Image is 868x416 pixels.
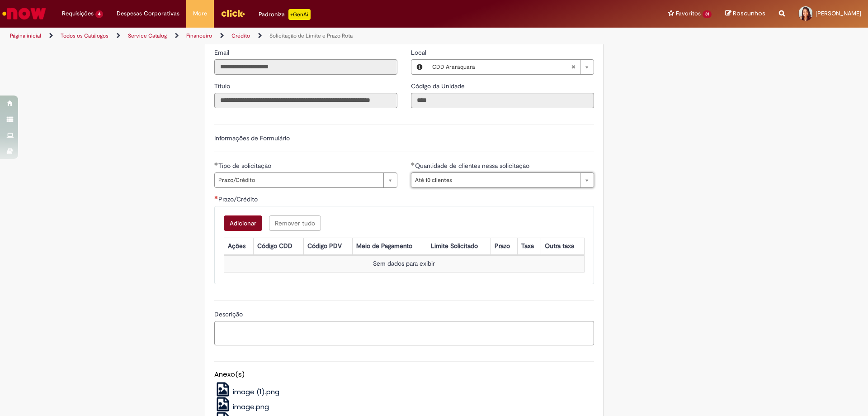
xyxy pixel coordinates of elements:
[491,238,517,254] th: Prazo
[214,134,290,142] label: Informações de Formulário
[428,60,594,74] a: CDD AraraquaraLimpar campo Local
[733,9,765,18] span: Rascunhos
[432,60,571,74] span: CDD Araraquara
[566,60,580,74] abbr: Limpar campo Local
[214,59,397,75] input: Email
[411,82,467,90] span: Somente leitura - Código da Unidade
[224,215,262,231] button: Adicionar uma linha para Prazo/Crédito
[117,9,179,18] span: Despesas Corporativas
[259,9,311,20] div: Padroniza
[411,48,428,57] span: Local
[303,238,352,254] th: Código PDV
[95,10,103,18] span: 4
[128,32,167,39] a: Service Catalog
[415,162,531,170] span: Quantidade de clientes nessa solicitação
[411,81,467,91] label: Somente leitura - Código da Unidade
[231,32,250,39] a: Crédito
[703,10,712,18] span: 31
[214,162,218,166] span: Obrigatório Preenchido
[214,387,280,397] a: image (1).png
[411,60,428,74] button: Local, Visualizar este registro CDD Araraquara
[816,10,861,17] span: [PERSON_NAME]
[7,28,572,44] ul: Trilhas de página
[218,162,273,170] span: Tipo de solicitação
[269,32,353,39] a: Solicitação de Limite e Prazo Rota
[254,238,304,254] th: Código CDD
[725,10,765,18] a: Rascunhos
[411,93,594,108] input: Código da Unidade
[214,48,231,57] label: Somente leitura - Email
[61,32,108,39] a: Todos os Catálogos
[541,238,585,254] th: Outra taxa
[186,32,212,39] a: Financeiro
[214,371,594,378] h5: Anexo(s)
[233,387,279,397] span: image (1).png
[214,402,269,411] a: image.png
[193,9,207,18] span: More
[411,162,415,166] span: Obrigatório Preenchido
[214,82,232,90] span: Somente leitura - Título
[62,9,94,18] span: Requisições
[218,195,259,203] span: Prazo/Crédito
[224,255,584,272] td: Sem dados para exibir
[427,238,491,254] th: Limite Solicitado
[676,9,701,18] span: Favoritos
[1,5,47,23] img: ServiceNow
[214,321,594,345] textarea: Descrição
[288,9,311,20] p: +GenAi
[517,238,541,254] th: Taxa
[214,81,232,91] label: Somente leitura - Título
[214,93,397,108] input: Título
[214,48,231,57] span: Somente leitura - Email
[214,196,218,199] span: Necessários
[415,173,576,187] span: Até 10 clientes
[224,238,253,254] th: Ações
[221,6,245,20] img: click_logo_yellow_360x200.png
[218,173,379,187] span: Prazo/Crédito
[10,32,41,39] a: Página inicial
[233,402,269,411] span: image.png
[214,310,245,318] span: Descrição
[353,238,427,254] th: Meio de Pagamento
